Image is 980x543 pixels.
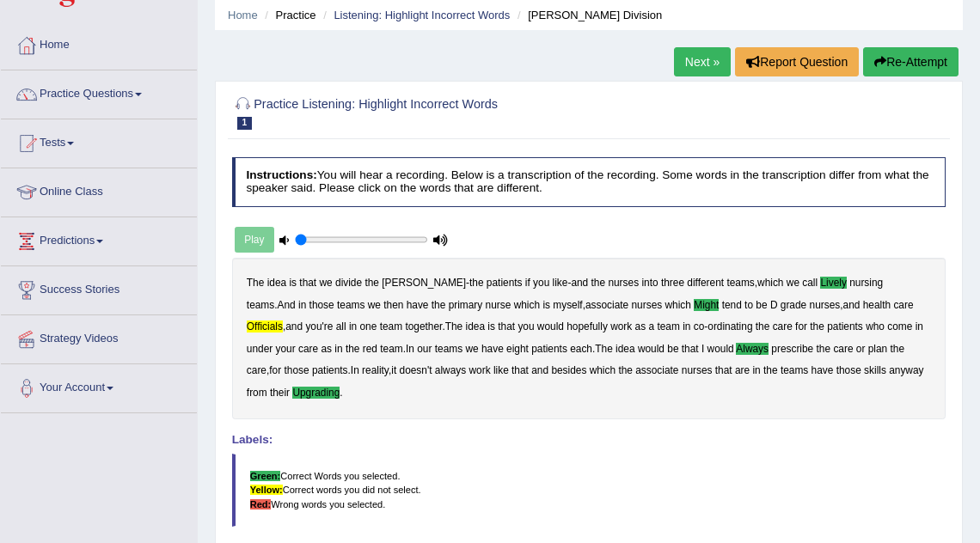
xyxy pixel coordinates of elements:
b: nurses [632,299,663,311]
b: ordinating [707,320,752,333]
b: teams [435,343,462,355]
a: Success Stories [1,266,197,309]
b: who [866,320,885,333]
h4: Labels: [232,434,946,447]
b: the [810,320,824,333]
b: teams [247,299,274,311]
b: idea [616,343,634,355]
b: your [276,343,296,355]
b: be [756,299,767,311]
b: which [757,277,783,289]
a: Home [228,9,258,21]
b: anyway [889,364,923,376]
b: would [537,320,564,333]
a: Practice Questions [1,70,197,113]
b: to [744,299,753,311]
b: the [346,343,360,355]
b: Yellow: [250,485,283,495]
b: plan [868,343,887,355]
b: officials [247,320,283,333]
a: Online Class [1,168,197,211]
b: each [570,343,592,355]
b: we [787,277,799,289]
b: together [405,320,442,333]
b: divide [335,277,362,289]
b: care [833,343,853,355]
b: always [736,343,769,355]
b: their [270,387,290,399]
b: for [269,364,281,376]
b: which [590,364,616,376]
a: Your Account [1,364,197,407]
b: myself [553,299,582,311]
b: patients [531,343,567,355]
b: patients [312,364,348,376]
b: lively [820,277,846,289]
b: those [836,364,861,376]
b: work [610,320,632,333]
b: that [498,320,515,333]
a: Tests [1,119,197,162]
b: that [715,364,732,376]
b: primary [449,299,483,311]
b: skills [864,364,886,376]
b: and [285,320,303,333]
b: the [618,364,633,376]
b: nurses [810,299,841,311]
b: associate [585,299,628,311]
b: or [856,343,866,355]
b: teams [337,299,364,311]
b: the [432,299,446,311]
b: care [893,299,913,311]
b: patients [487,277,523,289]
b: nurses [682,364,713,376]
b: as [321,343,332,355]
b: teams [781,364,808,376]
b: and [843,299,861,311]
b: care [773,320,793,333]
b: always [435,364,466,376]
b: hopefully [567,320,608,333]
b: nurses [608,277,639,289]
b: co [694,320,705,333]
b: a [648,320,654,333]
b: patients [827,320,863,333]
b: [PERSON_NAME] [382,277,466,289]
b: all [336,320,346,333]
b: have [481,343,504,355]
b: are [735,364,750,376]
b: you're [305,320,333,333]
b: Instructions: [246,168,316,181]
b: in [752,364,760,376]
b: those [309,299,334,311]
b: have [812,364,834,376]
b: the [364,277,379,289]
b: we [320,277,333,289]
b: In [406,343,414,355]
b: grade [781,299,806,311]
b: that [299,277,316,289]
b: The [445,320,463,333]
b: which [665,299,691,311]
b: health [863,299,891,311]
b: like [493,364,509,376]
h2: Practice Listening: Highlight Incorrect Words [232,94,675,130]
b: into [641,277,658,289]
b: might [694,299,719,311]
b: idea [267,277,286,289]
b: D [770,299,778,311]
b: which [514,299,540,311]
b: in [349,320,357,333]
b: would [707,343,734,355]
b: prescribe [771,343,813,355]
b: The [247,277,265,289]
b: tend [722,299,742,311]
b: doesn't [400,364,432,376]
b: the [891,343,905,355]
b: team [380,320,402,333]
b: besides [551,364,586,376]
b: if [525,277,530,289]
b: upgrading [292,387,340,399]
b: reality [362,364,389,376]
li: [PERSON_NAME] Division [513,7,662,23]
